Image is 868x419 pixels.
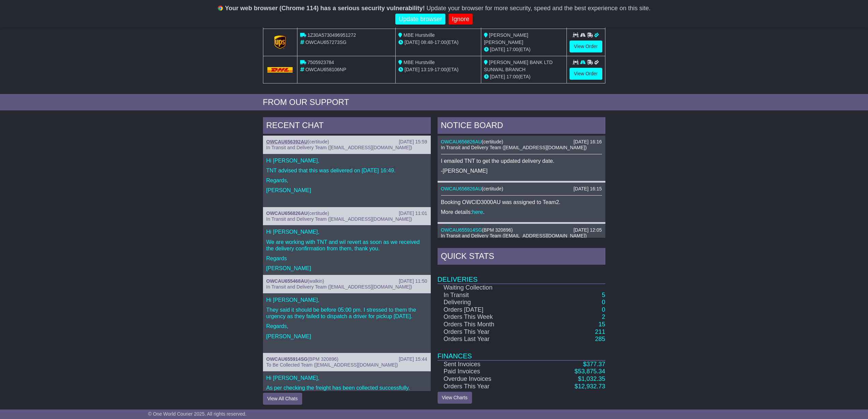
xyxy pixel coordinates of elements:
span: In Transit and Delivery Team ([EMAIL_ADDRESS][DOMAIN_NAME]) [266,284,412,290]
td: Deliveries [438,266,605,284]
img: GetCarrierServiceLogo [274,35,286,49]
a: 285 [595,336,605,342]
a: OWCAU656826AU [441,139,482,144]
div: [DATE] 15:44 [399,356,427,362]
a: View Order [570,41,602,52]
a: $12,932.73 [574,383,605,390]
p: Regards, [266,323,427,329]
p: [PERSON_NAME] [266,265,427,271]
p: As per checking the freight has been collected successfully. [266,385,427,391]
p: I emailed TNT to get the updated delivery date. [441,158,602,164]
p: [PERSON_NAME] [266,333,427,340]
div: - (ETA) [398,66,478,73]
p: Hi [PERSON_NAME], [266,297,427,303]
p: Regards, [266,177,427,184]
div: ( ) [266,211,427,216]
div: [DATE] 16:15 [573,186,602,192]
td: Delivering [438,299,539,306]
span: walkin [309,278,323,284]
a: 2 [602,313,605,320]
td: Sent Invoices [438,360,539,368]
td: Paid Invoices [438,368,539,375]
td: Orders [DATE] [438,306,539,314]
span: © One World Courier 2025. All rights reserved. [148,411,247,417]
span: OWCAU658106NP [305,67,346,72]
span: In Transit and Delivery Team ([EMAIL_ADDRESS][DOMAIN_NAME]) [441,145,587,150]
a: 5 [602,292,605,298]
span: certitude [483,186,502,191]
p: Hi [PERSON_NAME], [266,157,427,164]
span: MBE Hurstville [403,32,435,38]
span: 53,875.34 [578,368,605,375]
a: OWCAU655914SG [266,356,308,362]
span: certitude [309,139,328,144]
span: In Transit and Delivery Team ([EMAIL_ADDRESS][DOMAIN_NAME]) [266,145,412,150]
p: Regards [266,255,427,262]
div: (ETA) [484,73,564,80]
span: 17:00 [506,74,518,79]
span: 1,032.35 [581,375,605,382]
td: Overdue Invoices [438,375,539,383]
a: 15 [598,321,605,328]
div: ( ) [266,139,427,145]
td: Orders This Year [438,383,539,390]
a: OWCAU655914SG [441,227,482,233]
span: 1Z30A5730496951272 [307,32,356,38]
a: $53,875.34 [574,368,605,375]
div: - (ETA) [398,39,478,46]
td: Waiting Collection [438,284,539,292]
td: Orders This Year [438,328,539,336]
div: ( ) [266,278,427,284]
td: Finances [438,343,605,360]
span: In Transit and Delivery Team ([EMAIL_ADDRESS][DOMAIN_NAME]) [441,233,587,238]
span: In Transit and Delivery Team ([EMAIL_ADDRESS][DOMAIN_NAME]) [266,216,412,222]
div: ( ) [441,139,602,145]
span: 13:19 [421,67,433,72]
div: [DATE] 15:59 [399,139,427,145]
p: [PERSON_NAME] [266,187,427,193]
a: Update browser [395,14,445,25]
span: 377.37 [586,361,605,368]
a: View Order [570,68,602,80]
span: 17:00 [435,40,446,45]
span: 17:00 [435,67,446,72]
span: certitude [483,139,502,144]
a: OWCAU656826AU [266,211,308,216]
div: ( ) [441,186,602,192]
div: NOTICE BOARD [438,117,605,136]
p: Booking OWCID3000AU was assigned to Team2. [441,199,602,205]
span: [PERSON_NAME] [PERSON_NAME] [484,32,528,45]
a: 0 [602,306,605,313]
div: ( ) [266,356,427,362]
span: 7505923784 [307,60,334,65]
span: To Be Collected Team ([EMAIL_ADDRESS][DOMAIN_NAME]) [266,362,398,368]
a: $1,032.35 [578,375,605,382]
p: More details: . [441,209,602,215]
a: 211 [595,328,605,335]
a: View Charts [438,392,472,404]
span: [DATE] [490,47,505,52]
a: 0 [602,299,605,306]
div: Quick Stats [438,248,605,266]
span: [DATE] [490,74,505,79]
b: Your web browser (Chrome 114) has a serious security vulnerability! [225,5,425,12]
span: [PERSON_NAME] BANK LTD SUNWAL BRANCH [484,60,553,72]
div: RECENT CHAT [263,117,431,136]
span: 17:00 [506,47,518,52]
div: [DATE] 11:50 [399,278,427,284]
span: 08:48 [421,40,433,45]
p: Hi [PERSON_NAME], [266,375,427,381]
div: [DATE] 11:01 [399,211,427,216]
span: MBE Hurstville [403,60,435,65]
div: [DATE] 12:05 [573,227,602,233]
span: OWCAU657273SG [305,40,347,45]
span: certitude [309,211,328,216]
span: [DATE] [404,40,420,45]
div: ( ) [441,227,602,233]
div: FROM OUR SUPPORT [263,97,605,107]
p: They said it should be before 05:00 pm. I stressed to them the urgency as they failed to dispatch... [266,307,427,320]
span: Update your browser for more security, speed and the best experience on this site. [426,5,650,12]
a: $377.37 [583,361,605,368]
img: DHL.png [267,67,293,73]
td: Orders This Week [438,313,539,321]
